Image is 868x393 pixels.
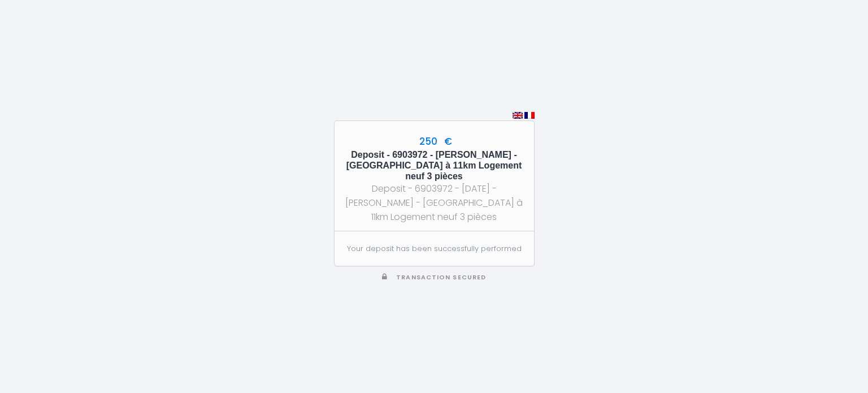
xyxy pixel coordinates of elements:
[345,149,524,182] h5: Deposit - 6903972 - [PERSON_NAME] - [GEOGRAPHIC_DATA] à 11km Logement neuf 3 pièces
[524,112,535,119] img: fr.png
[396,273,486,282] span: Transaction secured
[513,112,523,119] img: en.png
[345,182,524,224] div: Deposit - 6903972 - [DATE] - [PERSON_NAME] - [GEOGRAPHIC_DATA] à 11km Logement neuf 3 pièces
[346,243,521,254] p: Your deposit has been successfully performed
[416,135,452,148] span: 250 €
